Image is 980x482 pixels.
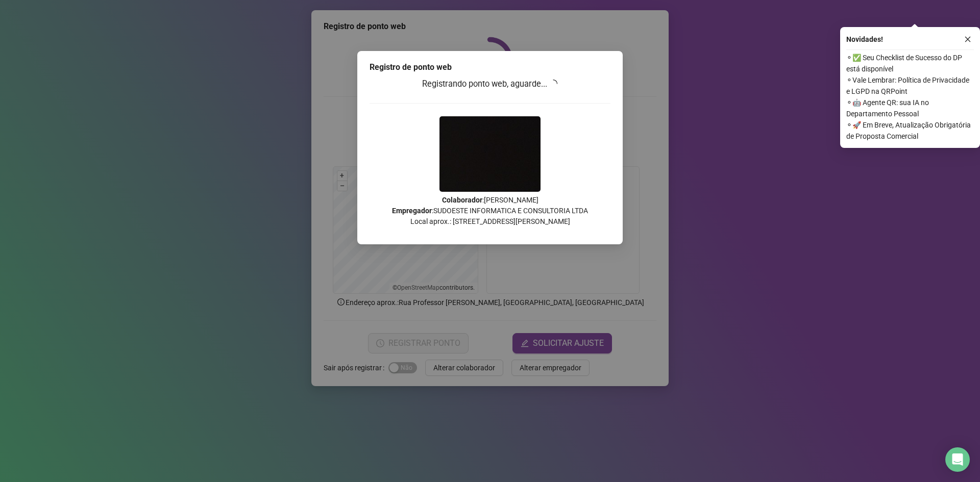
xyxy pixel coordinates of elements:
p: : [PERSON_NAME] : SUDOESTE INFORMATICA E CONSULTORIA LTDA Local aprox.: [STREET_ADDRESS][PERSON_N... [370,195,610,227]
span: loading [548,78,559,89]
span: ⚬ 🤖 Agente QR: sua IA no Departamento Pessoal [846,97,974,119]
strong: Colaborador [442,196,482,204]
h3: Registrando ponto web, aguarde... [370,78,610,91]
span: ⚬ 🚀 Em Breve, Atualização Obrigatória de Proposta Comercial [846,119,974,142]
span: Novidades ! [846,34,883,45]
span: ⚬ Vale Lembrar: Política de Privacidade e LGPD na QRPoint [846,74,974,97]
strong: Empregador [392,207,432,215]
span: ⚬ ✅ Seu Checklist de Sucesso do DP está disponível [846,52,974,74]
div: Open Intercom Messenger [945,447,970,472]
span: close [964,36,971,43]
div: Registro de ponto web [370,61,610,73]
img: 2Q== [439,116,541,192]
